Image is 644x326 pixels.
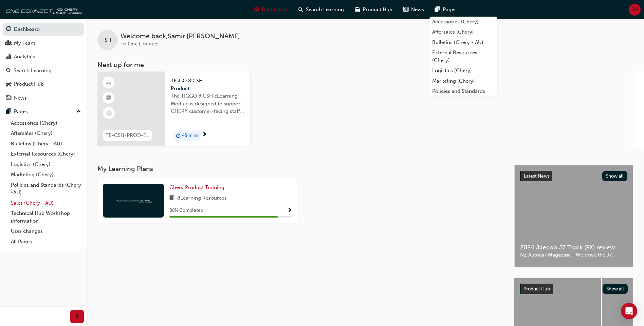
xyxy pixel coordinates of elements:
[287,206,292,215] button: Show Progress
[6,68,11,74] span: search-icon
[3,37,84,49] a: My Team
[355,5,360,14] span: car-icon
[171,77,245,92] span: TIGGO 8 CSH - Product
[14,94,27,102] div: News
[520,284,628,294] a: Product HubShow all
[121,33,240,40] span: Welcome back , Samir [PERSON_NAME]
[169,207,203,215] span: 88 % Completed
[429,17,497,27] a: Accessories (Chery)
[106,110,112,116] span: learningRecordVerb_NONE-icon
[8,139,84,149] a: Bulletins (Chery - AU)
[3,22,84,105] button: DashboardMy TeamAnalyticsSearch LearningProduct HubNews
[105,36,111,44] span: SH
[523,286,550,292] span: Product Hub
[443,6,457,14] span: Pages
[176,131,181,140] span: duration-icon
[14,80,44,88] div: Product Hub
[429,3,462,17] a: pages-iconPages
[3,92,84,104] a: News
[6,95,11,101] span: news-icon
[202,132,207,138] span: next-icon
[603,284,628,294] button: Show all
[14,67,52,75] div: Search Learning
[87,61,644,69] h3: Next up for me
[8,208,84,226] a: Technical Hub Workshop information
[8,128,84,139] a: Aftersales (Chery)
[14,108,28,116] div: Pages
[6,109,11,115] span: pages-icon
[76,107,81,116] span: up-icon
[97,72,250,146] a: T8-CSH-PROD-ELTIGGO 8 CSH - ProductThe TIGGO 8 CSH eLearning Module is designed to support CHERY ...
[403,5,408,14] span: news-icon
[169,184,227,191] a: Chery Product Training
[8,118,84,128] a: Accessories (Chery)
[429,47,497,65] a: External Resources (Chery)
[306,6,344,14] span: Search Learning
[6,40,11,46] span: people-icon
[6,81,11,87] span: car-icon
[363,6,392,14] span: Product Hub
[349,3,398,17] a: car-iconProduct Hub
[520,251,627,259] span: NZ Autocar Magazine - We drive the J7.
[254,5,259,14] span: guage-icon
[106,131,149,139] span: T8-CSH-PROD-EL
[514,165,633,267] a: Latest NewsShow all2024 Jaecoo J7 Track (EX) reviewNZ Autocar Magazine - We drive the J7.
[3,50,84,63] a: Analytics
[14,39,35,47] div: My Team
[8,226,84,237] a: User changes
[435,5,440,14] span: pages-icon
[429,65,497,76] a: Logistics (Chery)
[8,198,84,208] a: Sales (Chery - AU)
[115,197,152,204] img: oneconnect
[177,194,227,203] span: 8 Learning Resources
[8,169,84,180] a: Marketing (Chery)
[602,171,628,181] button: Show all
[429,86,497,104] a: Policies and Standards (Chery -AU)
[520,171,627,182] a: Latest NewsShow all
[6,26,11,33] span: guage-icon
[8,180,84,198] a: Policies and Standards (Chery -AU)
[3,64,84,77] a: Search Learning
[6,54,11,60] span: chart-icon
[14,53,35,61] div: Analytics
[429,37,497,48] a: Bulletins (Chery - AU)
[3,105,84,118] button: Pages
[287,208,292,214] span: Show Progress
[411,6,424,14] span: News
[169,194,174,203] span: book-icon
[171,92,245,115] span: The TIGGO 8 CSH eLearning Module is designed to support CHERY customer-facing staff with the prod...
[97,165,503,173] h3: My Learning Plans
[3,3,81,16] img: oneconnect
[621,303,637,319] div: Open Intercom Messenger
[3,23,84,36] a: Dashboard
[293,3,349,17] a: search-iconSearch Learning
[169,184,224,190] span: Chery Product Training
[298,5,303,14] span: search-icon
[520,244,627,251] span: 2024 Jaecoo J7 Track (EX) review
[631,6,638,14] span: SH
[106,94,111,102] span: booktick-icon
[429,76,497,86] a: Marketing (Chery)
[249,3,293,17] a: guage-iconDashboard
[106,78,111,87] span: learningResourceType_ELEARNING-icon
[182,132,198,140] span: 45 mins
[262,6,288,14] span: Dashboard
[8,159,84,170] a: Logistics (Chery)
[8,237,84,247] a: All Pages
[629,4,641,16] button: SH
[121,41,159,47] span: To One Connect
[8,149,84,159] a: External Resources (Chery)
[75,312,80,321] span: prev-icon
[524,173,550,179] span: Latest News
[398,3,429,17] a: news-iconNews
[3,78,84,90] a: Product Hub
[429,27,497,37] a: Aftersales (Chery)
